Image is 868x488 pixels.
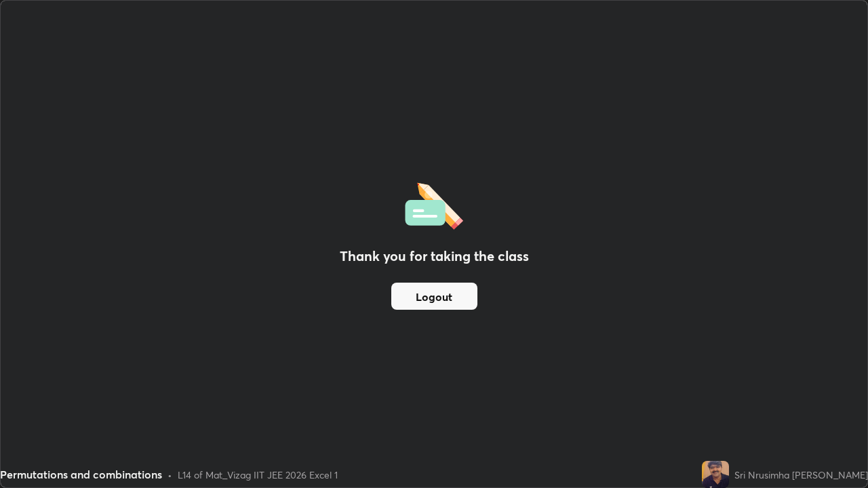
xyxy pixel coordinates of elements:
[734,468,868,482] div: Sri Nrusimha [PERSON_NAME]
[405,178,463,230] img: offlineFeedback.1438e8b3.svg
[702,461,729,488] img: f54d720e133a4ee1b1c0d1ef8fff5f48.jpg
[167,468,172,482] div: •
[340,246,529,266] h2: Thank you for taking the class
[391,283,477,310] button: Logout
[178,468,338,482] div: L14 of Mat_Vizag IIT JEE 2026 Excel 1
